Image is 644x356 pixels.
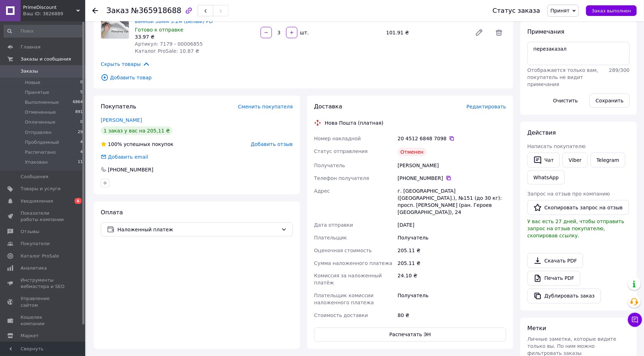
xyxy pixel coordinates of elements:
[238,104,293,109] span: Сменить покупателя
[563,153,588,168] a: Viber
[78,159,83,165] span: 11
[314,328,506,342] button: Распечатать ЭН
[21,198,53,204] span: Уведомления
[21,228,39,235] span: Отзывы
[80,79,83,86] span: 0
[101,126,173,135] div: 1 заказ у вас на 205,11 ₴
[80,149,83,156] span: 4
[314,222,353,228] span: Дата отправки
[75,109,83,115] span: 891
[107,153,149,160] div: Добавить email
[314,235,347,241] span: Плательщик
[21,295,66,308] span: Управление сайтом
[314,273,382,286] span: Комиссия за наложенный платёж
[323,119,385,126] div: Нова Пошта (платная)
[101,60,150,68] span: Скрыть товары
[101,117,142,123] a: [PERSON_NAME]
[528,170,565,185] a: WhatsApp
[107,6,129,15] span: Заказ
[21,174,48,180] span: Сообщения
[396,289,508,309] div: Получатель
[528,271,580,286] a: Печать PDF
[528,200,629,215] button: Скопировать запрос на отзыв
[25,79,40,86] span: Новые
[21,253,59,259] span: Каталог ProSale
[492,26,506,40] span: Удалить
[314,175,369,181] span: Телефон получателя
[398,148,426,156] div: Отменен
[21,56,71,62] span: Заказы и сообщения
[609,67,630,73] span: 289 / 300
[135,33,255,40] div: 33.97 ₴
[396,257,508,270] div: 205.11 ₴
[396,270,508,289] div: 24.10 ₴
[23,11,85,17] div: Ваш ID: 3826889
[25,149,56,156] span: Распечатано
[101,74,506,81] span: Добавить товар
[107,166,154,173] div: [PHONE_NUMBER]
[73,99,83,106] span: 6864
[398,135,506,142] div: 20 4512 6848 7098
[528,143,586,149] span: Написать покупателю
[396,185,508,219] div: г. [GEOGRAPHIC_DATA] ([GEOGRAPHIC_DATA].), №151 (до 30 кг): просп. [PERSON_NAME] (ран. Героев [GE...
[398,175,506,182] div: [PHONE_NUMBER]
[396,159,508,172] div: [PERSON_NAME]
[21,44,40,50] span: Главная
[466,104,506,109] span: Редактировать
[118,226,278,233] span: Наложенный платеж
[314,260,393,266] span: Сумма наложенного платежа
[23,4,76,11] span: PrimeDiscount
[547,94,584,108] button: Очистить
[396,219,508,231] div: [DATE]
[21,68,38,74] span: Заказы
[21,241,50,247] span: Покупатели
[25,159,48,165] span: Упакован
[80,119,83,125] span: 0
[101,141,174,148] div: успешных покупок
[298,29,310,36] div: шт.
[314,163,345,168] span: Получатель
[628,313,642,327] button: Чат с покупателем
[21,210,66,223] span: Показатели работы компании
[101,103,136,110] span: Покупатель
[314,293,374,306] span: Плательщик комиссии наложенного платежа
[21,265,47,271] span: Аналитика
[21,314,66,327] span: Кошелек компании
[528,253,583,268] a: Скачать PDF
[135,41,203,47] span: Артикул: 7179 - 00006855
[528,219,624,238] span: У вас есть 27 дней, чтобы отправить запрос на отзыв покупателю, скопировав ссылку.
[528,153,560,168] button: Чат
[75,198,82,204] span: 6
[586,5,637,16] button: Заказ выполнен
[100,153,149,160] div: Добавить email
[472,26,486,40] a: Редактировать
[551,8,570,13] span: Принят
[21,333,39,339] span: Маркет
[25,119,55,125] span: Оплаченные
[131,6,181,15] span: №365918688
[135,48,199,54] span: Каталог ProSale: 10.87 ₴
[528,191,610,197] span: Запрос на отзыв про компанию
[25,89,49,96] span: Принятые
[314,248,372,253] span: Оценочная стоимость
[80,89,83,96] span: 5
[314,136,361,141] span: Номер накладной
[21,277,66,290] span: Инструменты вебмастера и SEO
[528,289,601,304] button: Дублировать заказ
[528,28,564,35] span: Примечания
[314,148,368,154] span: Статус отправления
[396,231,508,244] div: Получатель
[25,139,59,146] span: Проблдемный
[78,129,83,136] span: 29
[528,42,630,65] textarea: перезаказал
[108,141,122,147] span: 100%
[314,188,330,194] span: Адрес
[25,109,56,115] span: Отмененные
[314,103,342,110] span: Доставка
[80,139,83,146] span: 4
[135,11,242,24] a: Клейкая Лента-изолятор бордюрная для ванной 38мм 3.2м (Белый) PD
[528,67,599,87] span: Отображается только вам, покупатель не видит примечания
[101,209,123,216] span: Оплата
[383,28,469,38] div: 101.91 ₴
[135,27,184,33] span: Готово к отправке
